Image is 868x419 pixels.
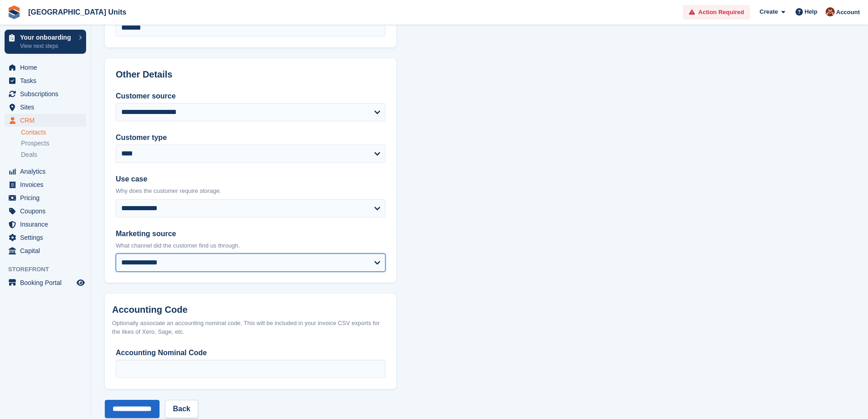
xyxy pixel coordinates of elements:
a: menu [5,244,86,257]
p: View next steps [20,42,74,50]
span: Subscriptions [20,88,75,100]
a: [GEOGRAPHIC_DATA] Units [25,5,130,20]
span: Create [760,7,778,16]
p: Why does the customer require storage. [116,186,385,196]
span: CRM [20,114,75,127]
h2: Accounting Code [112,305,389,315]
a: Action Required [683,5,750,20]
label: Marketing source [116,228,385,239]
span: Coupons [20,205,75,217]
a: menu [5,218,86,231]
a: menu [5,88,86,100]
a: Your onboarding View next steps [5,30,86,54]
span: Action Required [699,8,744,17]
span: Analytics [20,165,75,178]
label: Customer type [116,132,385,143]
a: Contacts [21,128,86,137]
div: Optionally associate an accounting nominal code. This will be included in your invoice CSV export... [112,319,389,336]
span: Capital [20,244,75,257]
p: Your onboarding [20,34,74,41]
a: menu [5,276,86,289]
span: Invoices [20,178,75,191]
a: menu [5,74,86,87]
span: Sites [20,101,75,114]
span: Prospects [21,139,49,148]
a: Preview store [75,277,86,288]
span: Help [805,7,817,16]
a: menu [5,101,86,114]
span: Booking Portal [20,276,75,289]
span: Settings [20,231,75,244]
img: stora-icon-8386f47178a22dfd0bd8f6a31ec36ba5ce8667c1dd55bd0f319d3a0aa187defe.svg [7,5,21,19]
a: menu [5,61,86,74]
span: Storefront [8,265,91,274]
a: Prospects [21,139,86,148]
span: Account [836,8,860,17]
a: menu [5,178,86,191]
h2: Other Details [116,69,385,80]
label: Customer source [116,91,385,102]
a: menu [5,165,86,178]
span: Insurance [20,218,75,231]
a: Back [165,400,198,418]
a: Deals [21,150,86,160]
a: menu [5,191,86,204]
img: Laura Clinnick [826,7,835,16]
a: menu [5,231,86,244]
label: Use case [116,174,385,185]
span: Deals [21,150,37,159]
span: Tasks [20,74,75,87]
a: menu [5,114,86,127]
a: menu [5,205,86,217]
span: Home [20,61,75,74]
p: What channel did the customer find us through. [116,241,385,250]
span: Pricing [20,191,75,204]
label: Accounting Nominal Code [116,347,385,358]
